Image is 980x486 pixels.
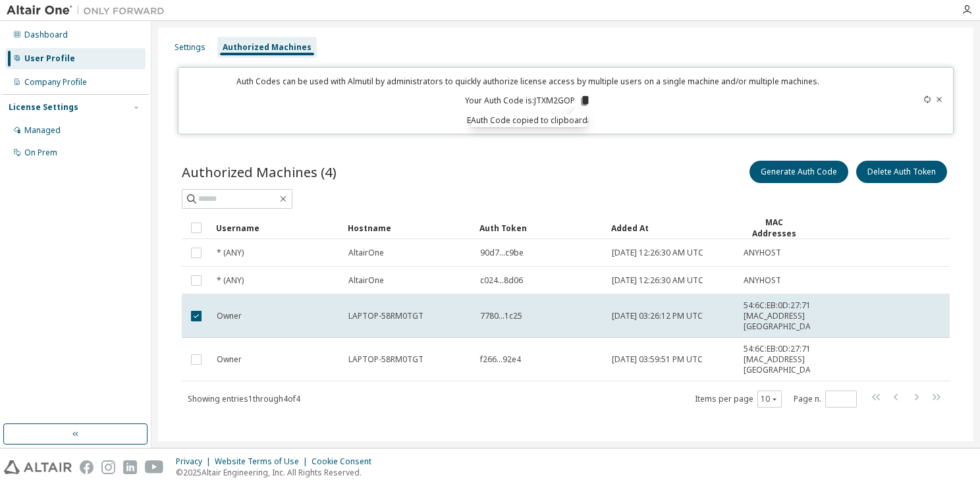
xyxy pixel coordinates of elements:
div: MAC Addresses [743,217,805,239]
span: ANYHOST [744,248,781,258]
img: altair_logo.svg [4,460,72,474]
span: * (ANY) [217,248,244,258]
button: Delete Auth Token [856,161,947,183]
p: © 2025 Altair Engineering, Inc. All Rights Reserved. [176,467,379,478]
div: Managed [24,125,61,136]
div: On Prem [24,148,57,158]
div: Company Profile [24,77,87,88]
div: Cookie Consent [312,456,379,467]
span: AltairOne [348,248,384,258]
span: f266...92e4 [480,354,521,365]
div: Auth Token [479,217,601,238]
span: 54:6C:EB:0D:27:71 , [MAC_ADDRESS][GEOGRAPHIC_DATA] [744,300,823,332]
span: 54:6C:EB:0D:27:71 , [MAC_ADDRESS][GEOGRAPHIC_DATA] [744,344,823,375]
span: Authorized Machines (4) [182,163,337,181]
div: Auth Code copied to clipboard [471,114,587,127]
p: Expires in 14 minutes, 31 seconds [186,115,869,126]
p: Your Auth Code is: JTXM2GOP [465,95,591,107]
span: Owner [217,354,242,365]
img: instagram.svg [101,460,115,474]
span: * (ANY) [217,275,244,286]
span: 7780...1c25 [480,311,522,321]
span: Showing entries 1 through 4 of 4 [188,393,300,404]
div: Settings [175,42,205,53]
div: Privacy [176,456,215,467]
span: Page n. [794,391,857,408]
span: [DATE] 03:26:12 PM UTC [612,311,703,321]
button: Generate Auth Code [749,161,848,183]
span: [DATE] 12:26:30 AM UTC [612,275,703,286]
img: facebook.svg [80,460,94,474]
div: User Profile [24,53,75,64]
span: Owner [217,311,242,321]
div: Dashboard [24,30,68,40]
div: Hostname [348,217,469,238]
p: Auth Codes can be used with Almutil by administrators to quickly authorize license access by mult... [186,76,869,87]
div: Username [216,217,337,238]
span: ANYHOST [744,275,781,286]
span: 90d7...c9be [480,248,524,258]
span: LAPTOP-58RM0TGT [348,354,423,365]
div: Authorized Machines [223,42,312,53]
span: Items per page [695,391,782,408]
img: linkedin.svg [123,460,137,474]
span: [DATE] 12:26:30 AM UTC [612,248,703,258]
div: License Settings [9,102,78,113]
div: Website Terms of Use [215,456,312,467]
div: Added At [611,217,732,238]
img: Altair One [7,4,171,17]
span: LAPTOP-58RM0TGT [348,311,423,321]
span: [DATE] 03:59:51 PM UTC [612,354,703,365]
span: AltairOne [348,275,384,286]
img: youtube.svg [145,460,164,474]
span: c024...8d06 [480,275,523,286]
button: 10 [761,394,778,404]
